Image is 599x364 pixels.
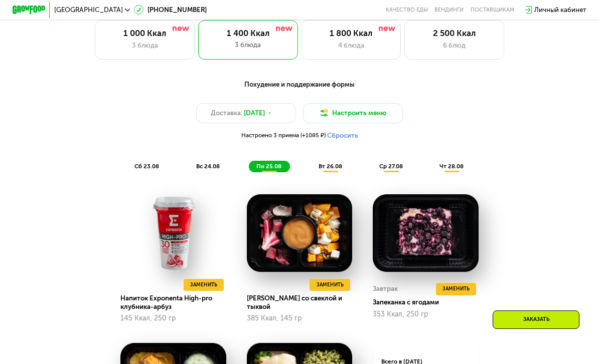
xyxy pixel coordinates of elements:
[104,29,186,39] div: 1 000 Ккал
[190,281,217,289] span: Заменить
[413,41,496,51] div: 6 блюд
[413,29,496,39] div: 2 500 Ккал
[206,40,289,50] div: 3 блюда
[373,298,485,307] div: Запеканка с ягодами
[206,29,289,39] div: 1 400 Ккал
[303,103,403,123] button: Настроить меню
[120,294,232,311] div: Напиток Exponenta High-pro клубника-арбуз
[373,310,478,318] div: 353 Ккал, 250 гр
[247,314,352,322] div: 385 Ккал, 145 гр
[120,314,226,322] div: 145 Ккал, 250 гр
[373,283,398,295] div: Завтрак
[442,285,470,293] span: Заменить
[184,279,224,291] button: Заменить
[317,281,344,289] span: Заменить
[241,133,326,139] span: Настроено 3 приема (+1085 ₽)
[134,5,207,15] a: [PHONE_NUMBER]
[256,163,281,170] span: пн 25.08
[327,132,358,140] button: Сбросить
[244,108,265,118] span: [DATE]
[310,29,392,39] div: 1 800 Ккал
[434,7,464,13] a: Вендинги
[439,163,464,170] span: чт 28.08
[386,7,428,13] a: Качество еды
[493,310,579,329] div: Заказать
[436,283,477,295] button: Заменить
[471,7,514,13] div: поставщикам
[310,41,392,51] div: 4 блюда
[247,294,359,311] div: [PERSON_NAME] со свеклой и тыквой
[134,163,159,170] span: сб 23.08
[54,7,123,13] span: [GEOGRAPHIC_DATA]
[379,163,403,170] span: ср 27.08
[310,279,350,291] button: Заменить
[196,163,220,170] span: вс 24.08
[319,163,342,170] span: вт 26.08
[104,41,186,51] div: 3 блюда
[211,108,242,118] span: Доставка:
[53,80,546,90] div: Похудение и поддержание формы
[534,5,586,15] div: Личный кабинет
